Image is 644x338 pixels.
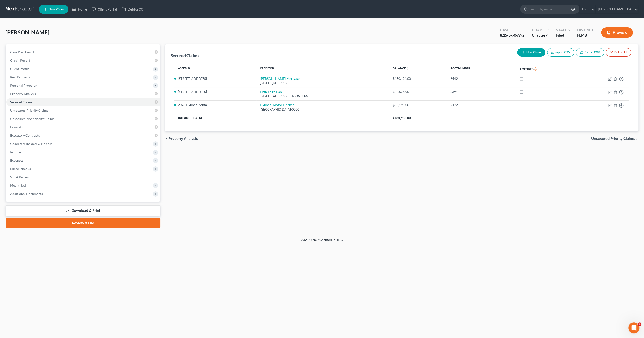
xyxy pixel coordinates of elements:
button: Unsecured Priority Claims chevron_right [591,137,638,141]
div: Chapter [532,27,549,33]
a: SOFA Review [6,173,160,181]
div: 2025 © NextChapterBK, INC [190,237,454,246]
a: Unsecured Priority Claims [6,106,160,115]
a: Home [70,5,89,13]
a: Creditor unfold_more [260,66,277,70]
a: Secured Claims [6,98,160,106]
a: Hyundai Motor Finance [260,103,294,107]
span: Credit Report [10,58,30,62]
div: District [577,27,594,33]
div: [STREET_ADDRESS][PERSON_NAME] [260,94,385,98]
button: Delete All [606,48,631,57]
span: Codebtors Insiders & Notices [10,142,52,146]
a: Client Portal [89,5,119,13]
a: Acct Number unfold_more [450,66,474,70]
a: Help [580,5,595,13]
span: Miscellaneous [10,167,31,171]
span: 7 [545,33,548,37]
span: Case Dashboard [10,50,34,54]
i: unfold_more [190,67,193,70]
i: unfold_more [406,67,409,70]
span: 1 [638,322,641,326]
span: Additional Documents [10,192,43,196]
button: chevron_left Property Analysis [165,137,198,141]
button: New Claim [517,48,545,57]
button: Preview [601,27,633,38]
div: [GEOGRAPHIC_DATA]-0000 [260,107,385,112]
li: [STREET_ADDRESS] [178,76,253,81]
div: [STREET_ADDRESS] [260,81,385,85]
iframe: Intercom live chat [628,322,639,333]
th: Amended [516,64,573,74]
span: [PERSON_NAME] [6,29,49,36]
div: 5391 [450,89,512,94]
div: Case [500,27,524,33]
a: Credit Report [6,56,160,65]
span: Lawsuits [10,125,23,129]
th: Balance Total [174,114,389,122]
div: Chapter [532,33,549,38]
span: Secured Claims [10,100,32,104]
a: Export CSV [576,48,604,57]
div: FLMB [577,33,594,38]
a: Download & Print [6,205,160,216]
span: Real Property [10,75,30,79]
div: $34,191.00 [393,103,443,107]
div: Status [556,27,570,33]
div: 2472 [450,103,512,107]
a: Property Analysis [6,90,160,98]
input: Search by name... [529,5,572,13]
a: Review & File [6,218,160,228]
span: Means Test [10,183,26,187]
li: 2023 Hyundai Santa [178,103,253,107]
div: $16,676.00 [393,89,443,94]
div: Secured Claims [170,53,199,58]
span: Income [10,150,21,154]
div: 8:25-bk-06392 [500,33,524,38]
span: Unsecured Priority Claims [10,108,48,112]
i: chevron_right [635,137,638,141]
a: Executory Contracts [6,131,160,140]
a: [PERSON_NAME] Mortgage [260,77,300,80]
span: Executory Contracts [10,133,40,137]
a: Lawsuits [6,123,160,131]
div: 6442 [450,76,512,81]
a: [PERSON_NAME], P.A. [596,5,638,13]
span: $180,988.00 [393,116,411,120]
div: Filed [556,33,570,38]
span: Unsecured Nonpriority Claims [10,117,54,121]
span: Expenses [10,158,23,162]
span: Property Analysis [169,137,198,141]
span: Personal Property [10,83,37,87]
span: New Case [48,8,64,11]
a: Asset(s) unfold_more [178,66,193,70]
button: Import CSV [547,48,574,57]
i: unfold_more [275,67,277,70]
li: [STREET_ADDRESS] [178,89,253,94]
i: chevron_left [165,137,169,141]
span: Property Analysis [10,92,36,96]
div: $130,121.00 [393,76,443,81]
span: Unsecured Priority Claims [591,137,635,141]
span: SOFA Review [10,175,29,179]
i: unfold_more [471,67,474,70]
a: Unsecured Nonpriority Claims [6,115,160,123]
a: DebtorCC [119,5,146,13]
a: Fifth Third Bank [260,90,283,94]
a: Case Dashboard [6,48,160,56]
span: Client Profile [10,67,29,71]
a: Balance unfold_more [393,66,409,70]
